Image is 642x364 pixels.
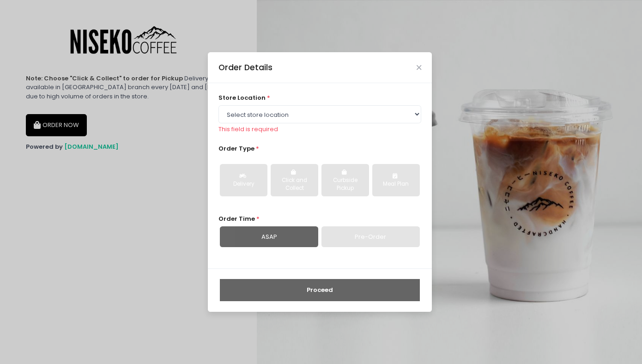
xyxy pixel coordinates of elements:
[220,279,420,301] button: Proceed
[218,144,254,153] span: Order Type
[218,93,266,102] span: store location
[372,164,420,196] button: Meal Plan
[379,180,413,188] div: Meal Plan
[271,164,318,196] button: Click and Collect
[220,164,267,196] button: Delivery
[218,61,273,73] div: Order Details
[417,65,421,70] button: Close
[218,125,422,134] div: This field is required
[226,180,261,188] div: Delivery
[328,176,363,193] div: Curbside Pickup
[321,164,369,196] button: Curbside Pickup
[218,214,255,223] span: Order Time
[277,176,312,193] div: Click and Collect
